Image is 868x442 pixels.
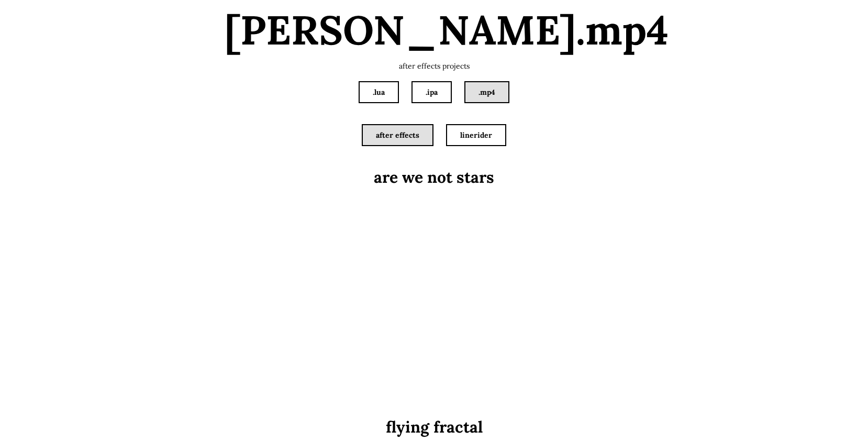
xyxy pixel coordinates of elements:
[360,82,398,102] a: .lua
[447,125,505,145] a: linerider
[363,125,432,145] a: after effects
[262,61,606,72] p: after effects projects
[413,82,451,102] a: .ipa
[262,417,606,437] h2: flying fractal
[262,167,606,187] h2: are we not stars
[465,82,508,102] a: .mp4
[225,4,669,56] a: [PERSON_NAME].mp4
